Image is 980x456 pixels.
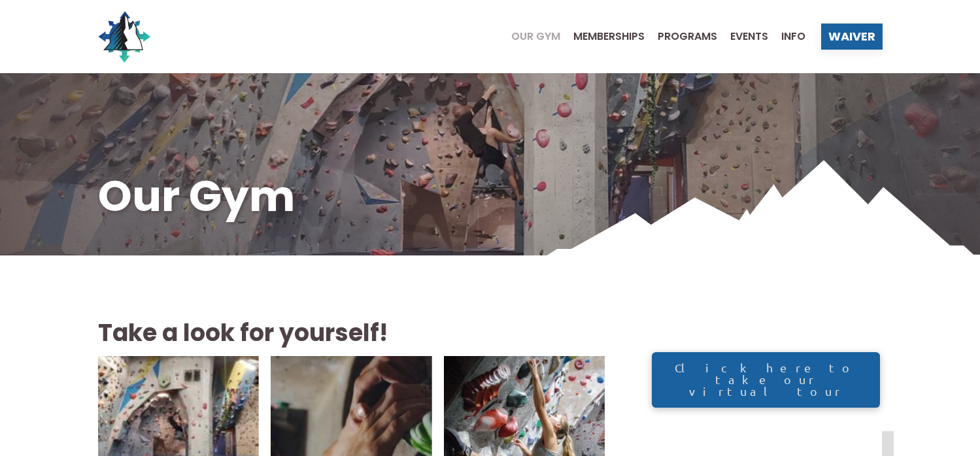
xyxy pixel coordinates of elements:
[666,362,867,397] span: Click here to take our virtual tour
[498,31,560,42] a: Our Gym
[652,352,879,408] a: Click here to take our virtual tour
[717,31,768,42] a: Events
[828,31,875,42] span: Waiver
[821,24,883,50] a: Waiver
[768,31,805,42] a: Info
[560,31,645,42] a: Memberships
[730,31,768,42] span: Events
[658,31,717,42] span: Programs
[645,31,717,42] a: Programs
[781,31,805,42] span: Info
[511,31,560,42] span: Our Gym
[98,317,605,350] h2: Take a look for yourself!
[98,10,150,63] img: North Wall Logo
[573,31,645,42] span: Memberships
